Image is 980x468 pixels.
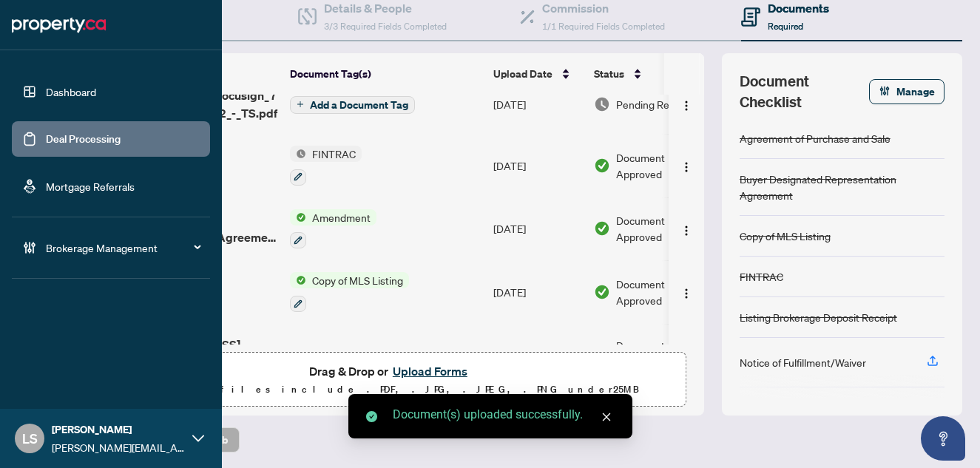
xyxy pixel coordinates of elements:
[284,53,487,95] th: Document Tag(s)
[493,66,552,82] span: Upload Date
[740,354,866,370] div: Notice of Fulfillment/Waiver
[46,85,96,98] a: Dashboard
[487,260,588,324] td: [DATE]
[290,272,409,312] button: Status IconCopy of MLS Listing
[487,53,588,95] th: Upload Date
[740,171,944,203] div: Buyer Designated Representation Agreement
[487,324,588,383] td: [DATE]
[740,309,897,325] div: Listing Brokerage Deposit Receipt
[740,130,891,146] div: Agreement of Purchase and Sale
[616,276,708,308] span: Document Approved
[310,100,408,110] span: Add a Document Tag
[366,411,377,422] span: check-circle
[290,209,306,225] img: Status Icon
[306,209,376,225] span: Amendment
[680,225,692,237] img: Logo
[616,96,690,112] span: Pending Review
[52,439,185,455] span: [PERSON_NAME][EMAIL_ADDRESS][DOMAIN_NAME]
[680,100,692,112] img: Logo
[324,21,447,32] span: 3/3 Required Fields Completed
[290,146,306,162] img: Status Icon
[309,362,472,381] span: Drag & Drop or
[740,268,783,285] div: FINTRAC
[306,146,362,162] span: FINTRAC
[594,66,624,82] span: Status
[675,92,698,116] button: Logo
[588,53,714,95] th: Status
[52,421,185,438] span: [PERSON_NAME]
[616,337,708,370] span: Document Approved
[46,180,135,193] a: Mortgage Referrals
[12,13,106,37] img: logo
[869,79,944,104] button: Manage
[740,71,869,112] span: Document Checklist
[487,75,588,134] td: [DATE]
[921,416,965,461] button: Open asap
[680,161,692,173] img: Logo
[601,412,612,422] span: close
[542,21,665,32] span: 1/1 Required Fields Completed
[290,95,415,114] button: Add a Document Tag
[393,406,615,424] div: Document(s) uploaded successfully.
[388,362,472,381] button: Upload Forms
[95,353,686,407] span: Drag & Drop orUpload FormsSupported files include .PDF, .JPG, .JPEG, .PNG under25MB
[290,272,306,288] img: Status Icon
[616,149,708,182] span: Document Approved
[487,134,588,197] td: [DATE]
[594,220,610,237] img: Document Status
[896,80,935,104] span: Manage
[675,280,698,304] button: Logo
[104,381,677,399] p: Supported files include .PDF, .JPG, .JPEG, .PNG under 25 MB
[594,96,610,112] img: Document Status
[768,21,803,32] span: Required
[290,146,362,186] button: Status IconFINTRAC
[297,101,304,108] span: plus
[306,272,409,288] span: Copy of MLS Listing
[680,288,692,299] img: Logo
[46,240,200,256] span: Brokerage Management
[290,96,415,114] button: Add a Document Tag
[594,284,610,300] img: Document Status
[598,409,615,425] a: Close
[616,212,708,245] span: Document Approved
[22,428,38,449] span: LS
[740,228,831,244] div: Copy of MLS Listing
[290,209,376,249] button: Status IconAmendment
[675,154,698,177] button: Logo
[46,132,121,146] a: Deal Processing
[487,197,588,261] td: [DATE]
[594,157,610,174] img: Document Status
[675,217,698,240] button: Logo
